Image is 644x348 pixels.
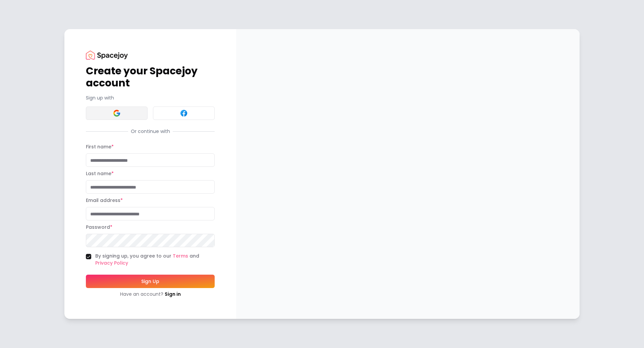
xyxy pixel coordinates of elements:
a: Sign in [165,291,181,297]
span: Or continue with [128,128,173,135]
a: Privacy Policy [95,260,128,266]
div: Have an account? [86,291,215,297]
label: Last name [86,170,114,177]
a: Terms [173,253,188,259]
button: Sign Up [86,275,215,288]
img: Spacejoy Logo [86,51,128,60]
img: Google signin [113,109,121,117]
label: Password [86,224,112,230]
label: First name [86,143,114,150]
h1: Create your Spacejoy account [86,65,215,89]
label: By signing up, you agree to our and [95,253,215,267]
img: Facebook signin [180,109,188,117]
p: Sign up with [86,94,215,101]
img: banner [236,29,580,319]
label: Email address [86,197,123,204]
